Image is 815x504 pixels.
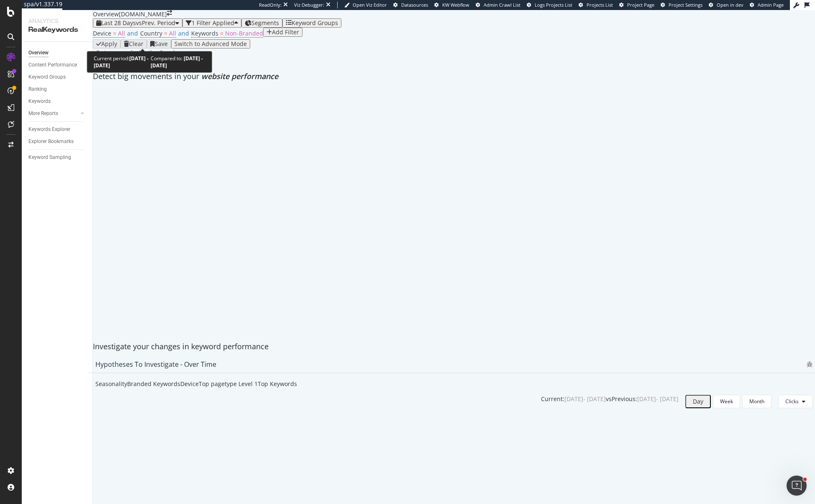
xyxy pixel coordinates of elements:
span: Admin Crawl List [484,2,520,8]
div: Keyword Groups [292,20,338,26]
a: Content Performance [28,61,87,69]
a: Keyword Groups [28,73,87,82]
div: Ranking [28,85,47,94]
span: All [169,29,176,37]
button: [DATE] [175,49,205,59]
button: Week [713,395,740,408]
span: Country [140,29,162,37]
button: Last 28 DaysvsPrev. Period [93,18,182,28]
div: Investigate your changes in keyword performance [93,341,815,352]
span: website performance [201,71,278,81]
div: arrow-right-arrow-left [167,10,172,16]
div: Current: [541,395,564,403]
a: Open Viz Editor [344,2,387,8]
div: Month [749,398,764,405]
span: Admin Page [758,2,784,8]
a: Keywords [28,97,87,106]
span: and [127,29,138,37]
div: Keywords [28,97,51,106]
div: [DATE] - [DATE] [637,395,679,403]
div: RealKeywords [28,25,86,35]
div: Top Keywords [258,380,297,388]
span: Open in dev [717,2,743,8]
div: bug [807,361,812,367]
div: Detect big movements in your [93,71,815,82]
span: vs Prev. Period [136,19,175,27]
a: Keywords Explorer [28,125,87,134]
span: and [178,29,189,37]
span: Logs Projects List [535,2,572,8]
div: Seasonality [95,380,127,388]
div: Add Filter [272,29,299,36]
b: [DATE] - [DATE] [151,55,203,69]
a: Logs Projects List [527,2,572,8]
div: Analytics [28,17,86,25]
div: Current period: [94,55,150,69]
span: Segments [251,19,279,27]
div: Compared to: [151,55,205,69]
button: Switch to Advanced Mode [171,39,250,49]
span: Keywords [191,29,218,37]
div: Keyword Sampling [28,153,71,162]
span: All [118,29,125,37]
div: Content Performance [28,61,77,69]
button: Clicks [778,395,812,408]
a: Project Page [619,2,654,8]
button: Day [685,395,711,408]
a: Admin Page [750,2,784,8]
span: Project Settings [669,2,702,8]
div: Viz Debugger: [294,2,324,8]
a: Explorer Bookmarks [28,137,87,146]
div: Keyword Groups [28,73,66,82]
a: More Reports [28,109,78,118]
a: Project Settings [661,2,702,8]
span: = [113,29,116,37]
span: Project Page [627,2,654,8]
button: Keyword Groups [282,18,341,28]
div: Hypotheses to Investigate - Over Time [95,360,216,368]
a: Ranking [28,85,87,94]
span: = [164,29,167,37]
div: Branded Keywords [127,380,180,388]
iframe: Intercom live chat [787,476,807,496]
span: Last 28 Days [101,19,136,27]
a: Keyword Sampling [28,153,87,162]
div: Week [720,398,733,405]
span: 2025 Sep. 1st [178,50,195,57]
div: Explorer Bookmarks [28,137,74,146]
span: Clicks [785,398,799,405]
a: Open in dev [709,2,743,8]
div: Clear [129,41,144,47]
div: More Reports [28,109,58,118]
span: Device [93,29,111,37]
div: Top pagetype Level 1 [199,380,258,388]
a: Datasources [393,2,428,8]
div: Day [693,398,703,405]
button: 1 Filter Applied [182,18,241,28]
span: KW Webflow [442,2,469,8]
span: Non-Branded [225,29,263,37]
button: Clear [120,39,147,49]
a: Admin Crawl List [476,2,520,8]
div: Switch to Advanced Mode [174,41,247,47]
div: Data crossed with the Crawl [96,49,175,59]
div: ReadOnly: [259,2,282,8]
span: Open Viz Editor [353,2,387,8]
a: Overview [28,49,87,57]
div: Keywords Explorer [28,125,70,134]
span: Datasources [401,2,428,8]
div: [DOMAIN_NAME] [119,10,167,18]
div: Device [180,380,199,388]
a: Projects List [579,2,613,8]
span: = [220,29,223,37]
div: Overview [93,10,119,18]
div: 1 Filter Applied [192,20,234,26]
span: Projects List [587,2,613,8]
b: [DATE] - [DATE] [94,55,149,69]
button: Apply [93,39,120,49]
div: Apply [101,41,117,47]
button: Add Filter [263,28,302,37]
button: Month [742,395,771,408]
div: vs Previous : [606,395,637,403]
button: Segments [241,18,282,28]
